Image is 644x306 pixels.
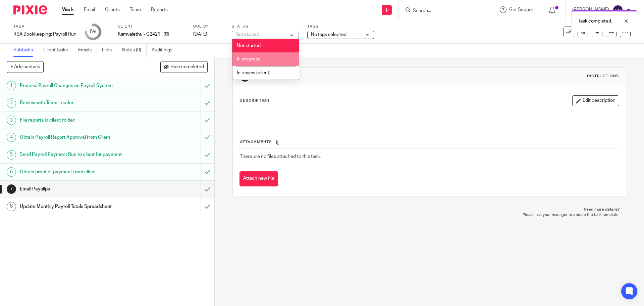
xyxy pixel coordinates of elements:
[13,24,76,29] label: Task
[20,184,136,194] h1: Email Payslips
[62,6,74,13] a: Work
[7,61,44,73] button: + Add subtask
[90,28,96,36] div: 6
[193,24,223,29] label: Due by
[20,81,136,91] h1: Process Payroll Changes on Payroll System
[20,202,136,212] h1: Update Monthly Payroll Totals Spreadsheet
[84,6,95,13] a: Email
[7,202,16,211] div: 8
[122,44,147,57] a: Notes (0)
[151,6,168,13] a: Reports
[7,184,16,194] div: 7
[7,150,16,160] div: 5
[239,171,278,186] button: Attach new file
[578,18,612,25] p: Task completed.
[170,64,204,70] span: Hide completed
[78,44,97,57] a: Emails
[20,167,136,177] h1: Obtain proof of payment from client
[587,74,619,79] div: Instructions
[311,32,346,37] span: No tags selected
[118,31,160,38] p: Kamvalethu - G2421
[7,133,16,142] div: 4
[102,44,117,57] a: Files
[7,81,16,90] div: 1
[13,44,38,57] a: Subtasks
[240,154,321,159] span: There are no files attached to this task.
[20,132,136,142] h1: Obtain Payroll Report Approval from Client
[612,5,623,15] img: svg%3E
[20,115,136,125] h1: File reports in client folder
[239,98,269,103] p: Description
[160,61,208,73] button: Hide completed
[237,71,271,75] span: In review (client)
[105,6,120,13] a: Clients
[7,116,16,125] div: 3
[232,24,299,29] label: Status
[7,98,16,108] div: 2
[93,30,96,34] small: /8
[307,24,374,29] label: Tags
[130,6,141,13] a: Team
[237,57,260,61] span: In progress
[240,140,272,144] span: Attachments
[118,24,185,29] label: Client
[43,44,73,57] a: Client tasks
[239,207,619,212] p: Need more details?
[20,149,136,160] h1: Send Payroll Payment Run to client for payment
[7,167,16,177] div: 6
[13,5,47,14] img: Pixie
[193,32,207,37] span: [DATE]
[13,31,76,38] div: RSA Bookkeeping: Payroll Run
[237,43,261,48] span: Not started
[235,32,259,37] div: Not started
[572,95,619,106] button: Edit description
[254,73,444,80] h1: Email Payslips
[152,44,177,57] a: Audit logs
[20,98,136,108] h1: Review with Team Leader
[239,212,619,218] p: Please ask your manager to update the task template.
